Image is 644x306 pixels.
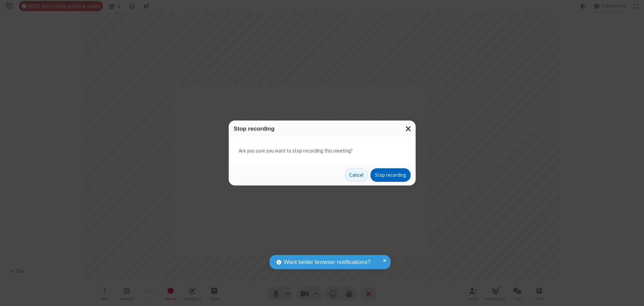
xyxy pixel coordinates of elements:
span: Want better browser notifications? [284,258,371,267]
h3: Stop recording [234,126,411,132]
button: Close modal [401,121,416,137]
button: Cancel [345,168,368,182]
div: Are you sure you want to stop recording this meeting? [229,137,416,165]
button: Stop recording [371,168,411,182]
